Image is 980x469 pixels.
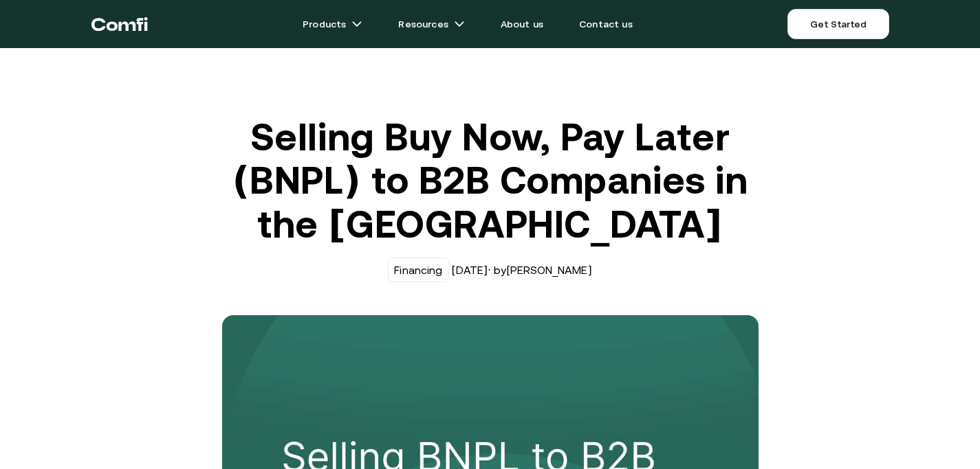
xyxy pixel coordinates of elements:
img: arrow icons [454,19,465,30]
a: Get Started [787,9,889,39]
div: [DATE] · by [PERSON_NAME] [222,258,759,282]
a: Resourcesarrow icons [382,10,481,38]
a: About us [484,10,560,38]
div: Financing [394,264,442,276]
a: Contact us [563,10,649,38]
h1: Selling Buy Now, Pay Later (BNPL) to B2B Companies in the [GEOGRAPHIC_DATA] [222,115,759,247]
a: Return to the top of the Comfi home page [91,3,148,45]
a: Productsarrow icons [286,10,379,38]
img: arrow icons [351,19,362,30]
